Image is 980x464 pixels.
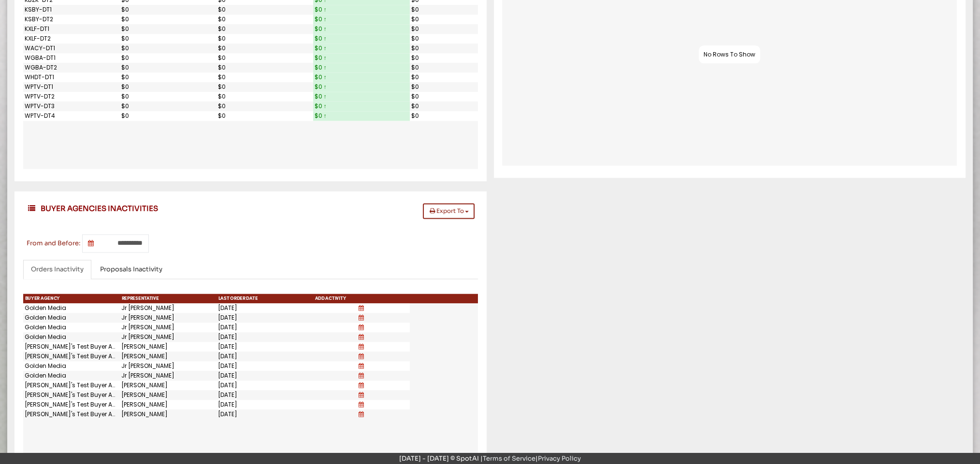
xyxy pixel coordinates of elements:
[120,92,216,101] div: $0
[410,82,506,92] div: $0
[120,14,216,24] div: $0
[216,63,313,72] div: $0
[23,5,120,14] div: KSBY-DT1
[315,83,327,91] span: $0 ↑
[23,332,120,342] div: Golden Media
[120,332,216,342] div: Jr [PERSON_NAME]
[23,82,120,92] div: WPTV-DT1
[538,454,581,463] a: Privacy Policy
[120,342,216,352] div: [PERSON_NAME]
[120,371,216,380] div: Jr [PERSON_NAME]
[410,43,506,53] div: $0
[120,400,216,409] div: [PERSON_NAME]
[120,313,216,323] div: Jr [PERSON_NAME]
[410,111,506,121] div: $0
[410,5,506,14] div: $0
[120,72,216,82] div: $0
[23,380,120,390] div: [PERSON_NAME]'s Test Buyer Agency
[315,102,327,110] span: $0 ↑
[23,72,120,82] div: WHDT-DT1
[410,72,506,82] div: $0
[218,323,237,331] span: [DATE]
[120,352,216,361] div: [PERSON_NAME]
[216,92,313,101] div: $0
[120,361,216,371] div: Jr [PERSON_NAME]
[23,34,120,43] div: KXLF-DT2
[120,43,216,53] div: $0
[23,63,120,72] div: WGBA-DT2
[120,390,216,400] div: [PERSON_NAME]
[315,44,327,52] span: $0 ↑
[23,303,120,313] div: Golden Media
[218,295,258,302] span: Last Order Date
[483,454,535,463] a: Terms of Service
[25,295,60,302] span: Buyer Agency
[218,352,237,360] span: [DATE]
[315,34,327,42] span: $0 ↑
[315,73,327,81] span: $0 ↑
[120,24,216,34] div: $0
[315,112,327,120] span: $0 ↑
[216,5,313,14] div: $0
[23,101,120,111] div: WPTV-DT3
[100,265,162,273] span: Proposals Inactivity
[23,361,120,371] div: Golden Media
[120,63,216,72] div: $0
[23,323,120,332] div: Golden Media
[216,72,313,82] div: $0
[23,342,120,352] div: [PERSON_NAME]'s Test Buyer Agency
[218,333,237,341] span: [DATE]
[315,5,327,14] span: $0 ↑
[218,362,237,370] span: [DATE]
[410,92,506,101] div: $0
[410,24,506,34] div: $0
[423,203,474,219] button: Export To
[315,25,327,33] span: $0 ↑
[120,5,216,14] div: $0
[23,390,120,400] div: [PERSON_NAME]'s Test Buyer Agency
[216,14,313,24] div: $0
[218,391,237,399] span: [DATE]
[216,101,313,111] div: $0
[23,352,120,361] div: [PERSON_NAME]'s Test Buyer Agency
[410,14,506,24] div: $0
[218,313,237,322] span: [DATE]
[216,53,313,63] div: $0
[410,34,506,43] div: $0
[218,410,237,418] span: [DATE]
[120,380,216,390] div: [PERSON_NAME]
[23,53,120,63] div: WGBA-DT1
[27,204,158,213] span: BUYER AGENCIES INACTIVITIES
[31,265,84,273] span: Orders Inactivity
[120,53,216,63] div: $0
[218,304,237,312] span: [DATE]
[216,111,313,121] div: $0
[23,24,120,34] div: KXLF-DT1
[23,371,120,380] div: Golden Media
[120,34,216,43] div: $0
[23,409,120,419] div: [PERSON_NAME]'s Test Buyer Agency
[315,63,327,71] span: $0 ↑
[216,82,313,92] div: $0
[410,101,506,111] div: $0
[410,63,506,72] div: $0
[218,371,237,380] span: [DATE]
[120,323,216,332] div: Jr [PERSON_NAME]
[218,342,237,351] span: [DATE]
[23,111,120,121] div: WPTV-DT4
[120,101,216,111] div: $0
[120,82,216,92] div: $0
[410,53,506,63] div: $0
[27,240,80,246] label: From and Before:
[120,409,216,419] div: [PERSON_NAME]
[216,34,313,43] div: $0
[23,14,120,24] div: KSBY-DT2
[120,303,216,313] div: Jr [PERSON_NAME]
[218,381,237,389] span: [DATE]
[315,295,346,302] span: Add Activity
[315,15,327,23] span: $0 ↑
[122,295,159,302] span: Representative
[216,24,313,34] div: $0
[218,400,237,408] span: [DATE]
[315,92,327,100] span: $0 ↑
